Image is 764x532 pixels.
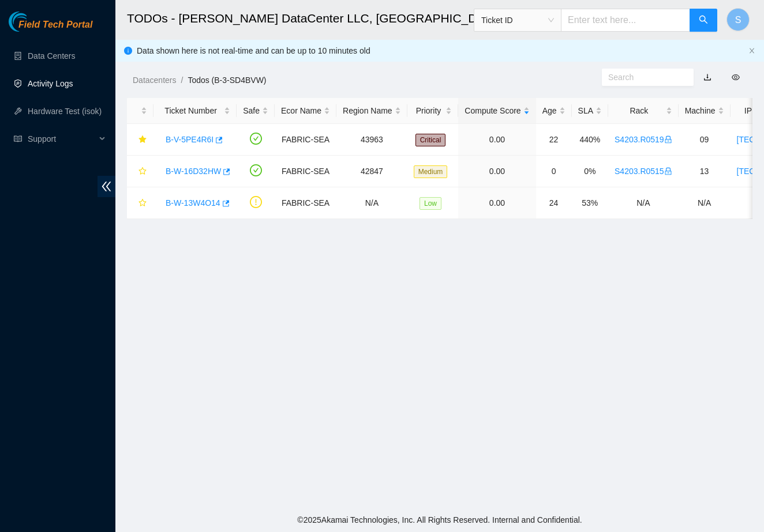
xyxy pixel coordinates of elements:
[166,167,221,176] a: B-W-16D32HW
[572,124,608,156] td: 440%
[9,12,58,32] img: Akamai Technologies
[679,124,731,156] td: 09
[572,187,608,219] td: 53%
[414,165,448,178] span: Medium
[536,124,572,156] td: 22
[133,76,176,85] a: Datacenters
[458,156,535,187] td: 0.00
[458,187,535,219] td: 0.00
[735,13,741,27] span: S
[336,124,407,156] td: 43963
[166,198,220,207] a: B-W-13W4O14
[732,73,740,81] span: eye
[679,187,731,219] td: N/A
[275,156,336,187] td: FABRIC-SEA
[133,162,147,180] button: star
[138,199,147,208] span: star
[703,73,711,82] a: download
[181,76,183,85] span: /
[18,20,92,31] span: Field Tech Portal
[28,107,102,116] a: Hardware Test (isok)
[275,124,336,156] td: FABRIC-SEA
[336,156,407,187] td: 42847
[415,134,446,146] span: Critical
[138,167,147,176] span: star
[699,15,708,26] span: search
[28,51,75,61] a: Data Centers
[695,68,720,86] button: download
[250,133,262,145] span: check-circle
[608,71,678,84] input: Search
[615,135,672,144] a: S4203.R0519lock
[726,8,750,31] button: S
[664,135,672,144] span: lock
[615,167,672,176] a: S4203.R0515lock
[679,156,731,187] td: 13
[133,194,147,212] button: star
[138,135,147,145] span: star
[133,130,147,149] button: star
[664,167,672,175] span: lock
[14,135,22,143] span: read
[608,187,679,219] td: N/A
[536,187,572,219] td: 24
[336,187,407,219] td: N/A
[188,76,266,85] a: Todos (B-3-SD4BVW)
[748,47,755,55] button: close
[250,164,262,176] span: check-circle
[572,156,608,187] td: 0%
[275,187,336,219] td: FABRIC-SEA
[458,124,535,156] td: 0.00
[690,9,717,32] button: search
[250,196,262,208] span: exclamation-circle
[481,12,554,29] span: Ticket ID
[166,135,214,144] a: B-V-5PE4R6I
[9,21,92,36] a: Akamai TechnologiesField Tech Portal
[28,127,96,150] span: Support
[115,508,764,532] footer: © 2025 Akamai Technologies, Inc. All Rights Reserved. Internal and Confidential.
[98,176,115,197] span: double-left
[561,9,690,32] input: Enter text here...
[28,79,73,88] a: Activity Logs
[420,197,441,210] span: Low
[748,47,755,54] span: close
[536,156,572,187] td: 0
